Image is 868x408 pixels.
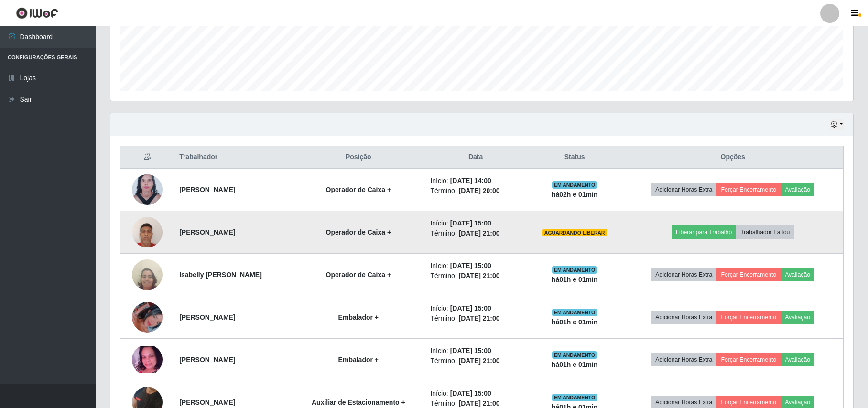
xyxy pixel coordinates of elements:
strong: há 01 h e 01 min [552,276,598,283]
time: [DATE] 14:00 [450,177,491,184]
th: Status [527,146,623,169]
button: Avaliação [781,353,814,366]
time: [DATE] 21:00 [459,399,500,407]
strong: [PERSON_NAME] [179,313,235,321]
time: [DATE] 20:00 [459,187,500,194]
time: [DATE] 15:00 [450,347,491,354]
span: EM ANDAMENTO [552,181,597,189]
img: 1738454546476.jpeg [132,254,163,295]
strong: [PERSON_NAME] [179,356,235,364]
img: CoreUI Logo [16,7,58,19]
button: Avaliação [781,268,814,281]
span: EM ANDAMENTO [552,351,597,359]
span: EM ANDAMENTO [552,309,597,316]
li: Término: [430,186,521,196]
span: EM ANDAMENTO [552,394,597,401]
button: Forçar Encerramento [716,183,781,196]
th: Posição [292,146,424,169]
button: Adicionar Horas Extra [651,183,716,196]
time: [DATE] 21:00 [459,357,500,365]
strong: Embalador + [338,313,379,321]
time: [DATE] 15:00 [450,304,491,312]
time: [DATE] 15:00 [450,219,491,227]
button: Adicionar Horas Extra [651,311,716,324]
time: [DATE] 15:00 [450,262,491,269]
img: 1728382310331.jpeg [132,169,163,211]
li: Início: [430,346,521,356]
li: Início: [430,176,521,186]
img: 1662126306430.jpeg [132,290,163,344]
strong: Auxiliar de Estacionamento + [312,398,405,406]
li: Início: [430,261,521,271]
li: Término: [430,356,521,366]
strong: Embalador + [338,356,379,364]
li: Término: [430,313,521,323]
strong: [PERSON_NAME] [179,228,235,236]
li: Início: [430,388,521,398]
time: [DATE] 21:00 [459,314,500,322]
img: 1744415855733.jpeg [132,346,163,373]
button: Avaliação [781,183,814,196]
img: 1709472151411.jpeg [132,212,163,252]
strong: há 01 h e 01 min [552,318,598,326]
button: Forçar Encerramento [716,268,781,281]
span: EM ANDAMENTO [552,266,597,274]
button: Trabalhador Faltou [736,225,794,239]
strong: há 01 h e 01 min [552,361,598,368]
th: Trabalhador [174,146,292,169]
button: Forçar Encerramento [716,353,781,366]
time: [DATE] 15:00 [450,389,491,397]
strong: Isabelly [PERSON_NAME] [179,271,262,279]
th: Opções [622,146,843,169]
th: Data [424,146,526,169]
button: Adicionar Horas Extra [651,268,716,281]
span: AGUARDANDO LIBERAR [542,229,607,236]
strong: Operador de Caixa + [326,186,391,193]
li: Início: [430,218,521,228]
button: Forçar Encerramento [716,311,781,324]
strong: Operador de Caixa + [326,228,391,236]
time: [DATE] 21:00 [459,229,500,237]
button: Adicionar Horas Extra [651,353,716,366]
strong: [PERSON_NAME] [179,398,235,406]
li: Término: [430,271,521,281]
strong: [PERSON_NAME] [179,186,235,193]
time: [DATE] 21:00 [459,272,500,279]
li: Término: [430,228,521,238]
button: Liberar para Trabalho [672,225,736,239]
button: Avaliação [781,311,814,324]
strong: Operador de Caixa + [326,271,391,279]
li: Início: [430,303,521,313]
strong: há 02 h e 01 min [552,191,598,198]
